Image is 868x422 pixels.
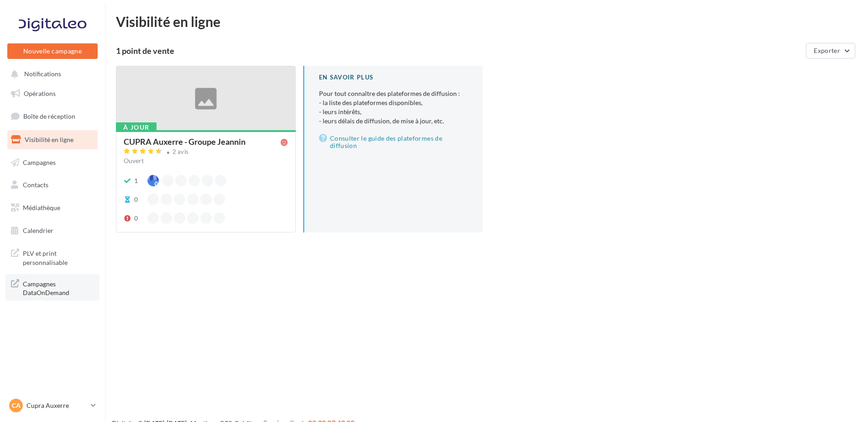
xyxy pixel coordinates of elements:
span: Notifications [24,70,61,78]
p: Cupra Auxerre [26,401,87,410]
span: Calendrier [23,227,53,234]
span: Boîte de réception [23,112,75,120]
p: Pour tout connaître des plateformes de diffusion : [319,89,468,126]
div: 0 [134,195,138,204]
a: 2 avis [124,147,288,158]
span: Contacts [23,181,48,189]
a: Opérations [5,84,99,103]
div: 2 avis [173,149,189,155]
span: PLV et print personnalisable [23,247,94,267]
div: En savoir plus [319,73,468,82]
li: - leurs intérêts, [319,107,468,116]
li: - leurs délais de diffusion, de mise à jour, etc. [319,116,468,126]
div: À jour [116,122,157,132]
span: Médiathèque [23,204,60,211]
a: CA Cupra Auxerre [7,397,98,414]
div: Visibilité en ligne [116,15,857,28]
li: - la liste des plateformes disponibles, [319,98,468,107]
button: Nouvelle campagne [7,43,98,59]
span: Campagnes [23,158,56,166]
span: Ouvert [124,157,144,164]
span: CA [12,401,21,410]
span: Exporter [814,47,840,54]
span: Visibilité en ligne [25,136,73,143]
a: Contacts [5,175,99,195]
a: PLV et print personnalisable [5,243,99,270]
div: 1 point de vente [116,47,802,55]
a: Médiathèque [5,198,99,217]
span: Opérations [24,90,56,97]
div: 1 [134,176,138,185]
button: Exporter [806,43,855,58]
a: Campagnes DataOnDemand [5,274,99,301]
a: Boîte de réception [5,106,99,126]
a: Visibilité en ligne [5,130,99,149]
a: Consulter le guide des plateformes de diffusion [319,133,468,151]
span: Campagnes DataOnDemand [23,278,94,297]
div: 0 [134,214,138,223]
div: CUPRA Auxerre - Groupe Jeannin [124,137,246,146]
a: Calendrier [5,221,99,240]
a: Campagnes [5,153,99,172]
